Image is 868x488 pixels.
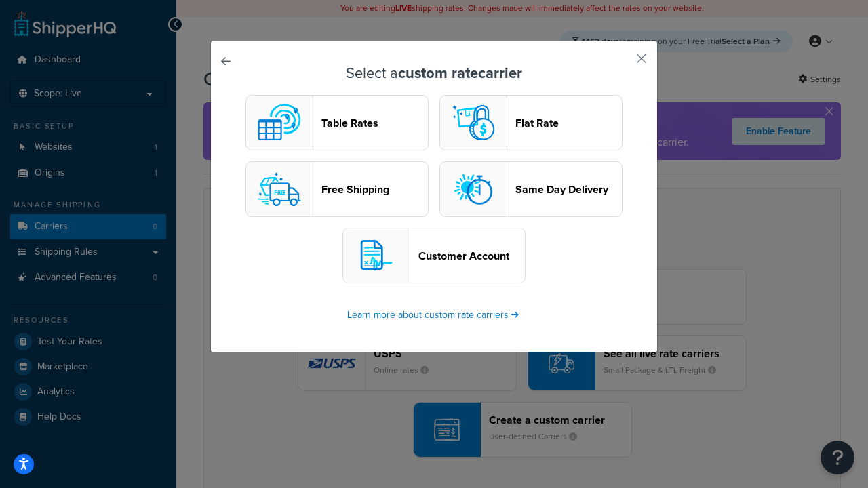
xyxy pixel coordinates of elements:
header: Table Rates [321,117,428,129]
h3: Select a [245,65,623,81]
img: flat logo [446,96,500,150]
img: customerAccount logo [349,228,403,283]
button: customerAccount logoCustomer Account [342,228,526,283]
button: sameday logoSame Day Delivery [439,161,623,217]
strong: custom rate carrier [398,62,522,84]
button: free logoFree Shipping [245,161,429,217]
header: Same Day Delivery [515,183,622,196]
img: sameday logo [446,162,500,216]
header: Free Shipping [321,183,428,196]
header: Customer Account [418,249,525,262]
img: free logo [252,162,307,216]
header: Flat Rate [515,117,622,129]
button: custom logoTable Rates [245,95,429,150]
a: Learn more about custom rate carriers [347,308,521,322]
img: custom logo [252,96,307,150]
button: flat logoFlat Rate [439,95,623,150]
